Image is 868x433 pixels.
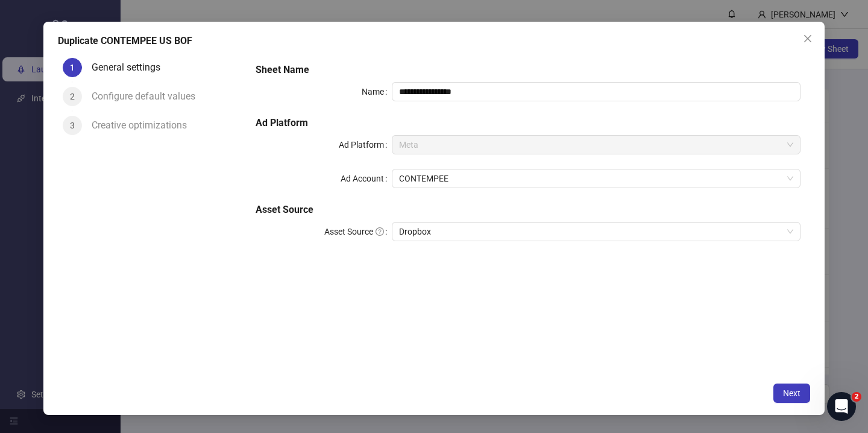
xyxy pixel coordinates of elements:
[92,58,170,77] div: General settings
[341,169,392,188] label: Ad Account
[399,223,793,241] span: Dropbox
[399,169,793,188] span: CONTEMPEE
[324,222,392,241] label: Asset Source
[70,63,75,72] span: 1
[773,384,810,403] button: Next
[92,116,197,135] div: Creative optimizations
[827,392,856,421] iframe: Intercom live chat
[70,92,75,101] span: 2
[256,63,800,77] h5: Sheet Name
[256,203,800,217] h5: Asset Source
[399,136,793,154] span: Meta
[362,82,392,101] label: Name
[339,135,392,154] label: Ad Platform
[803,34,813,43] span: close
[852,392,861,402] span: 2
[58,34,810,48] div: Duplicate CONTEMPEE US BOF
[376,227,384,236] span: question-circle
[92,87,205,106] div: Configure default values
[392,82,800,101] input: Name
[783,388,800,398] span: Next
[70,121,75,130] span: 3
[256,116,800,130] h5: Ad Platform
[798,29,817,48] button: Close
